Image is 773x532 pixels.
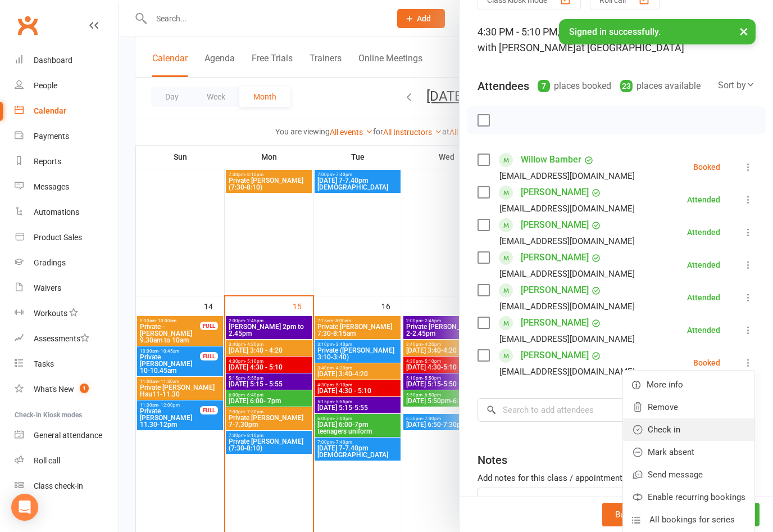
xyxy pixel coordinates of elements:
div: Waivers [34,283,61,292]
div: Calendar [34,106,66,115]
div: Reports [34,157,61,166]
a: Check in [623,418,754,441]
div: Attendees [478,78,529,94]
a: [PERSON_NAME] [521,346,589,364]
div: Add notes for this class / appointment below [478,471,755,485]
a: Assessments [15,326,119,351]
a: Tasks [15,351,119,377]
a: Enable recurring bookings [623,486,754,508]
a: People [15,73,119,98]
a: Workouts [15,301,119,326]
a: Messages [15,174,119,200]
button: Bulk add attendees [602,503,699,526]
span: 1 [80,384,89,393]
a: [PERSON_NAME] [521,314,589,332]
div: [EMAIL_ADDRESS][DOMAIN_NAME] [499,234,635,249]
input: Search to add attendees [478,398,755,422]
div: Automations [34,208,79,217]
div: Attended [687,326,720,334]
a: [PERSON_NAME] [521,183,589,201]
div: places available [620,78,701,94]
div: Tasks [34,359,54,368]
div: 7 [538,80,550,92]
div: Sort by [718,78,755,93]
a: [PERSON_NAME] [521,216,589,234]
div: 23 [620,80,633,92]
div: [EMAIL_ADDRESS][DOMAIN_NAME] [499,169,635,183]
div: General attendance [34,431,102,440]
div: Roll call [34,456,60,465]
div: Messages [34,182,69,191]
span: More info [647,378,683,391]
div: Open Intercom Messenger [11,494,38,521]
a: Send message [623,463,754,486]
div: Attended [687,228,720,236]
a: Calendar [15,98,119,124]
a: Payments [15,124,119,149]
div: People [34,81,57,90]
a: General attendance kiosk mode [15,423,119,448]
div: Gradings [34,258,66,267]
a: Mark absent [623,441,754,463]
a: [PERSON_NAME] [521,249,589,267]
a: All bookings for series [623,508,754,531]
a: Class kiosk mode [15,474,119,499]
a: Roll call [15,448,119,474]
a: Dashboard [15,48,119,73]
span: All bookings for series [649,513,735,526]
div: Assessments [34,334,89,343]
div: Attended [687,294,720,301]
div: Booked [693,163,720,171]
div: [EMAIL_ADDRESS][DOMAIN_NAME] [499,201,635,216]
div: Attended [687,196,720,204]
div: Workouts [34,309,67,318]
a: Gradings [15,250,119,276]
a: Willow Bamber [521,151,581,169]
div: Class check-in [34,481,83,490]
a: [PERSON_NAME] [521,281,589,299]
div: [EMAIL_ADDRESS][DOMAIN_NAME] [499,299,635,314]
div: [EMAIL_ADDRESS][DOMAIN_NAME] [499,267,635,281]
div: Notes [478,452,507,468]
a: Reports [15,149,119,174]
div: Booked [693,359,720,367]
button: × [734,19,754,43]
div: [EMAIL_ADDRESS][DOMAIN_NAME] [499,364,635,379]
a: Automations [15,200,119,225]
a: Waivers [15,276,119,301]
a: More info [623,373,754,396]
div: Payments [34,132,69,141]
a: Remove [623,396,754,418]
div: places booked [538,78,611,94]
span: Signed in successfully. [569,26,661,37]
a: Clubworx [13,11,42,39]
div: [EMAIL_ADDRESS][DOMAIN_NAME] [499,332,635,346]
div: Dashboard [34,56,72,65]
div: Attended [687,261,720,269]
div: What's New [34,385,74,394]
div: Product Sales [34,233,82,242]
a: Product Sales [15,225,119,250]
a: What's New1 [15,377,119,402]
